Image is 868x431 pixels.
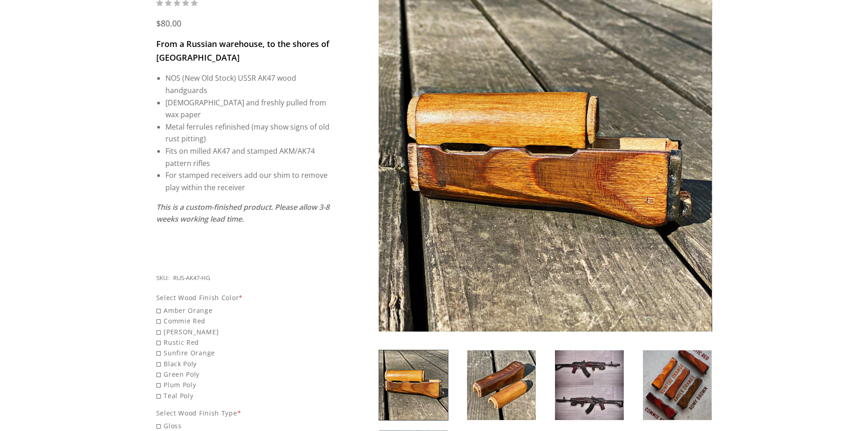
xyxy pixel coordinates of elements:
[156,316,331,326] span: Commie Red
[165,121,331,145] li: Metal ferrules refinished (may show signs of old rust pitting)
[467,350,536,420] img: Russian AK47 Handguard
[156,369,331,379] span: Green Poly
[156,348,331,358] span: Sunfire Orange
[156,273,169,283] div: SKU:
[165,97,331,121] li: [DEMOGRAPHIC_DATA] and freshly pulled from wax paper
[156,408,331,418] div: Select Wood Finish Type
[173,273,210,283] div: RUS-AK47-HG
[156,337,331,348] span: Rustic Red
[165,170,328,192] span: For stamped receivers add our shim to remove play within the receiver
[156,202,329,224] em: This is a custom-finished product. Please allow 3-8 weeks working lead time.
[156,390,331,401] span: Teal Poly
[643,350,712,420] img: Russian AK47 Handguard
[165,145,331,169] li: Fits on milled AK47 and stamped AKM/AK74 pattern rifles
[165,72,331,96] li: NOS (New Old Stock) USSR AK47 wood handguards
[156,358,331,369] span: Black Poly
[156,305,331,316] span: Amber Orange
[555,350,624,420] img: Russian AK47 Handguard
[156,292,331,303] div: Select Wood Finish Color
[156,18,181,29] span: $80.00
[156,421,331,431] span: Gloss
[156,327,331,337] span: [PERSON_NAME]
[379,350,448,420] img: Russian AK47 Handguard
[156,379,331,390] span: Plum Poly
[156,38,329,63] span: From a Russian warehouse, to the shores of [GEOGRAPHIC_DATA]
